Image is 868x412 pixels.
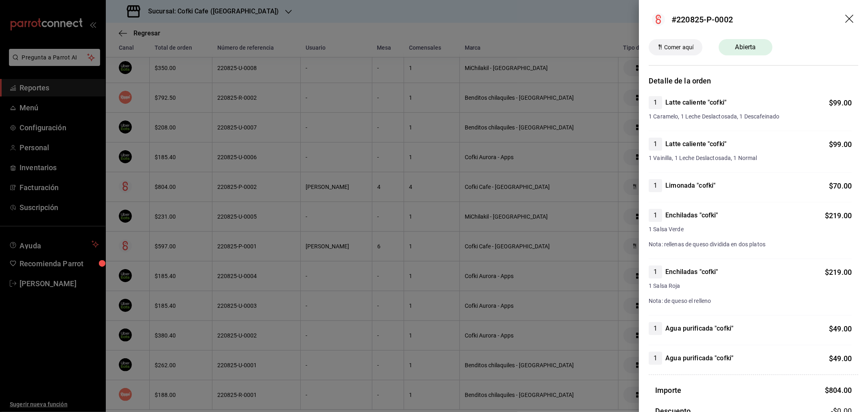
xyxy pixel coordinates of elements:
[649,210,662,220] span: 1
[671,13,733,26] div: #220825-P-0002
[649,324,662,333] span: 1
[825,211,852,220] span: $ 219.00
[845,15,855,24] button: drag
[655,385,681,396] h3: Importe
[829,324,852,333] span: $ 49.00
[649,298,711,304] span: Nota: de queso el relleno
[649,181,662,191] span: 1
[649,139,662,149] span: 1
[825,268,852,276] span: $ 219.00
[665,267,718,277] h4: Enchiladas "cofki"
[649,154,852,162] span: 1 Vainilla, 1 Leche Deslactosada, 1 Normal
[649,98,662,107] span: 1
[661,43,697,52] span: Comer aquí
[829,182,852,190] span: $ 70.00
[829,140,852,149] span: $ 99.00
[665,324,733,333] h4: Agua purificada "cofki"
[829,354,852,363] span: $ 49.00
[665,353,733,363] h4: Agua purificada "cofki"
[649,112,852,121] span: 1 Caramelo, 1 Leche Deslactosada, 1 Descafeinado
[829,99,852,107] span: $ 99.00
[665,98,726,107] h4: Latte caliente "cofki"
[649,75,858,86] h3: Detalle de la orden
[665,139,726,149] h4: Latte caliente "cofki"
[730,42,761,52] span: Abierta
[825,386,852,394] span: $ 804.00
[649,353,662,363] span: 1
[649,225,852,234] span: 1 Salsa Verde
[665,181,715,191] h4: Limonada "cofki"
[649,282,852,290] span: 1 Salsa Roja
[649,267,662,277] span: 1
[665,210,718,220] h4: Enchiladas "cofki"
[649,241,765,248] span: Nota: rellenas de queso dividida en dos platos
